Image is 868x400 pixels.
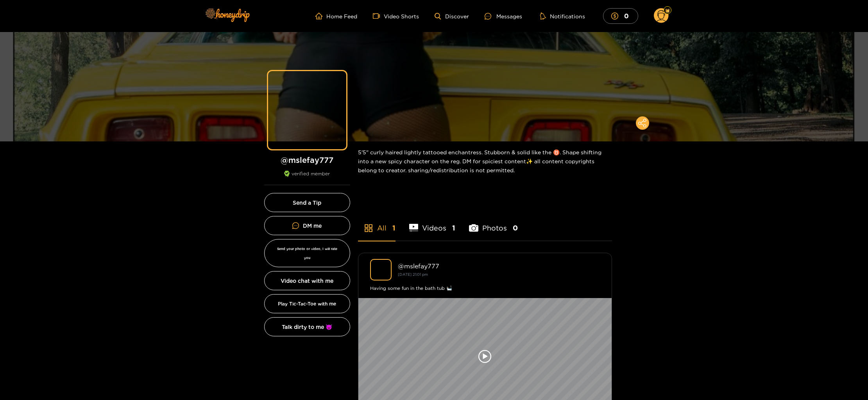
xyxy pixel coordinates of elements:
span: video-camera [373,12,384,20]
small: [DATE] 21:01 pm [398,272,428,277]
span: 1 [392,223,396,233]
div: Messages [485,12,522,21]
div: @ mslefay777 [398,262,600,270]
button: Notifications [538,12,587,20]
span: appstore [364,223,373,233]
span: 1 [452,223,455,233]
span: dollar [611,12,622,20]
li: All [358,205,396,241]
li: Photos [469,205,518,241]
h1: @ mslefay777 [264,155,350,165]
div: 5'5" curly haired lightly tattooed enchantress. Stubborn & solid like the ♉️. Shape shifting into... [358,141,612,181]
div: verified member [264,171,350,185]
li: Videos [409,205,456,241]
button: Send your photo or video, I will rate you [264,239,350,267]
button: Video chat with me [264,271,350,290]
a: DM me [264,216,350,235]
span: home [315,12,326,20]
img: Fan Level [665,8,670,13]
button: Talk dirty to me 😈 [264,317,350,336]
mark: 0 [623,12,630,20]
button: Send a Tip [264,193,350,212]
span: 0 [513,223,518,233]
button: Play Tic-Tac-Toe with me [264,294,350,313]
img: mslefay777 [370,259,392,280]
button: 0 [603,8,638,23]
div: Having some fun in the bath tub 🛀🏽 [370,284,600,292]
a: Discover [435,13,469,20]
a: Video Shorts [373,12,419,20]
a: Home Feed [315,12,357,20]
